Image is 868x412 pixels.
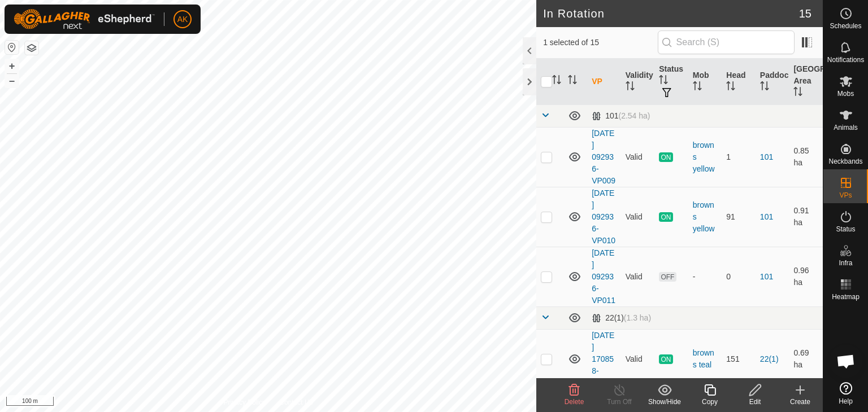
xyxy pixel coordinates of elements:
span: VPs [839,192,852,199]
button: Reset Map [5,41,19,54]
a: 22(1) [760,354,779,363]
td: 1 [722,127,756,187]
button: + [5,59,19,73]
td: 0.69 ha [789,329,823,389]
div: 22(1) [592,313,651,323]
p-sorticon: Activate to sort [552,77,561,86]
td: 91 [722,187,756,247]
a: 101 [760,212,773,221]
td: 0.96 ha [789,247,823,306]
div: Copy [687,397,732,407]
div: 101 [592,111,650,121]
p-sorticon: Activate to sort [693,83,702,92]
td: 0 [722,247,756,306]
span: Delete [565,398,584,406]
input: Search (S) [658,30,795,54]
th: Head [722,59,756,105]
a: 101 [760,152,773,161]
div: - [693,271,718,283]
a: [DATE] 092936-VP011 [592,248,615,305]
a: [DATE] 092936-VP009 [592,129,615,185]
a: Open chat [829,344,863,378]
div: Turn Off [597,397,642,407]
p-sorticon: Activate to sort [726,83,735,92]
th: Mob [688,59,722,105]
span: Notifications [827,56,864,63]
a: [DATE] 170858-VP014 [592,331,615,387]
span: 15 [799,5,811,22]
td: Valid [621,247,655,306]
img: Gallagher Logo [14,9,155,29]
div: browns yellow [693,139,718,175]
div: Edit [732,397,778,407]
h2: In Rotation [543,7,799,20]
a: Contact Us [279,397,313,407]
span: Schedules [830,23,861,29]
span: Help [839,398,853,405]
span: Mobs [837,90,854,97]
p-sorticon: Activate to sort [793,89,802,98]
span: ON [659,212,672,222]
p-sorticon: Activate to sort [568,77,577,86]
span: (1.3 ha) [624,313,651,322]
th: Status [654,59,688,105]
span: AK [177,14,188,25]
button: – [5,74,19,87]
p-sorticon: Activate to sort [659,77,668,86]
span: 1 selected of 15 [543,37,657,49]
div: browns teal [693,347,718,371]
span: ON [659,152,672,162]
span: OFF [659,272,676,282]
td: Valid [621,329,655,389]
a: 101 [760,272,773,281]
p-sorticon: Activate to sort [760,83,769,92]
th: [GEOGRAPHIC_DATA] Area [789,59,823,105]
span: Neckbands [828,158,862,165]
td: Valid [621,187,655,247]
span: (2.54 ha) [618,111,650,120]
span: Heatmap [832,293,860,300]
span: Status [836,226,855,233]
div: browns yellow [693,199,718,235]
td: Valid [621,127,655,187]
a: Help [823,378,868,409]
td: 0.91 ha [789,187,823,247]
th: Paddock [756,59,789,105]
span: Animals [834,124,858,131]
th: Validity [621,59,655,105]
button: Map Layers [25,41,38,55]
th: VP [587,59,621,105]
span: Infra [839,260,852,266]
span: ON [659,354,672,364]
div: Show/Hide [642,397,687,407]
p-sorticon: Activate to sort [626,83,635,92]
td: 151 [722,329,756,389]
a: [DATE] 092936-VP010 [592,189,615,245]
td: 0.85 ha [789,127,823,187]
a: Privacy Policy [224,397,266,407]
div: Create [778,397,823,407]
